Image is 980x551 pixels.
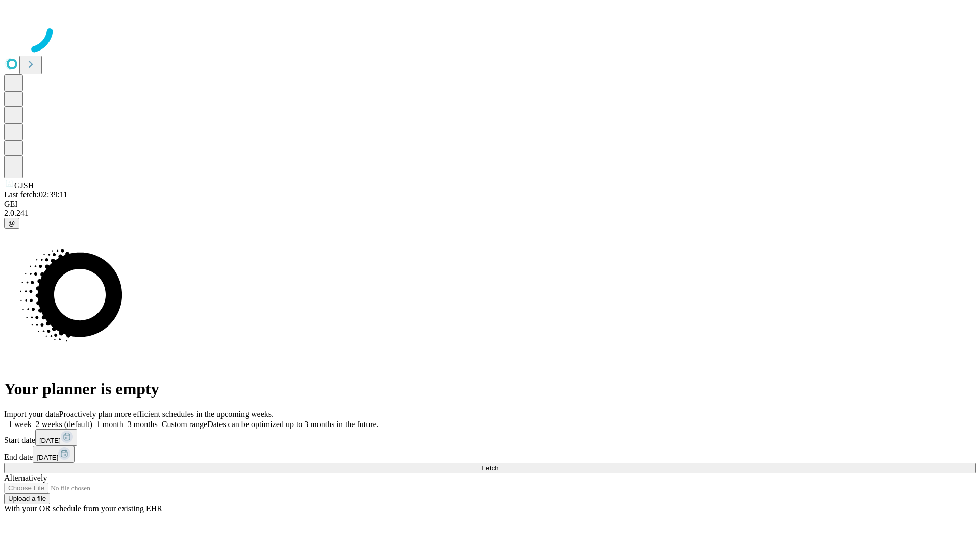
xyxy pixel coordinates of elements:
[8,420,32,429] span: 1 week
[162,420,207,429] span: Custom range
[4,429,976,446] div: Start date
[4,209,976,218] div: 2.0.241
[4,463,976,473] button: Fetch
[207,420,378,429] span: Dates can be optimized up to 3 months in the future.
[4,493,50,504] button: Upload a file
[4,410,59,418] span: Import your data
[39,437,61,444] span: [DATE]
[4,199,976,209] div: GEI
[4,446,976,463] div: End date
[96,420,124,429] span: 1 month
[4,190,67,199] span: Last fetch: 02:39:11
[4,218,19,229] button: @
[4,473,47,482] span: Alternatively
[128,420,158,429] span: 3 months
[4,504,162,513] span: With your OR schedule from your existing EHR
[481,464,498,472] span: Fetch
[4,380,976,398] h1: Your planner is empty
[37,454,58,461] span: [DATE]
[36,420,92,429] span: 2 weeks (default)
[35,429,77,446] button: [DATE]
[14,181,34,190] span: GJSH
[33,446,75,463] button: [DATE]
[8,219,15,227] span: @
[59,410,274,418] span: Proactively plan more efficient schedules in the upcoming weeks.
